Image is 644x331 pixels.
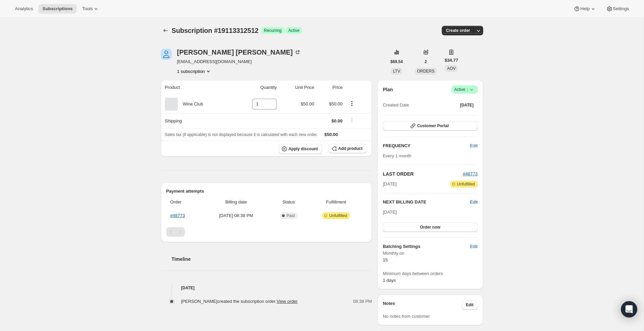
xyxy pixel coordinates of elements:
[383,181,397,188] span: [DATE]
[178,101,203,108] div: Wine Club
[470,142,477,149] span: Edit
[264,28,282,33] span: Recurring
[383,102,409,109] span: Created Date
[177,68,212,75] button: Product actions
[277,299,298,304] a: View order
[383,314,430,319] span: No notes from customer
[166,227,367,237] nav: Pagination
[613,6,629,12] span: Settings
[602,4,633,14] button: Settings
[383,257,387,262] span: 15
[165,132,318,137] span: Sales tax (if applicable) is not displayed because it is calculated with each new order.
[383,222,477,232] button: Order now
[205,212,267,219] span: [DATE] · 08:38 PM
[346,100,357,107] button: Product actions
[324,132,338,137] span: $50.00
[446,28,470,33] span: Create order
[383,153,411,158] span: Every 1 month
[466,140,481,151] button: Edit
[466,302,474,308] span: Edit
[329,213,347,218] span: Unfulfilled
[172,256,372,262] h2: Timeline
[316,80,344,95] th: Price
[420,225,440,230] span: Order now
[425,59,427,64] span: 2
[161,113,232,128] th: Shipping
[383,270,477,277] span: Minimum days between orders
[288,28,300,33] span: Active
[78,4,103,14] button: Tools
[329,101,343,106] span: $50.00
[421,57,431,66] button: 2
[181,299,298,304] span: [PERSON_NAME] created the subscription order.
[447,66,456,71] span: AOV
[177,58,301,65] span: [EMAIL_ADDRESS][DOMAIN_NAME]
[301,101,314,106] span: $50.00
[463,171,477,177] button: #48773
[82,6,93,12] span: Tools
[177,49,301,56] div: [PERSON_NAME] [PERSON_NAME]
[466,241,481,252] button: Edit
[346,116,357,124] button: Shipping actions
[383,210,397,215] span: [DATE]
[621,301,637,317] div: Open Intercom Messenger
[166,195,203,210] th: Order
[463,171,477,176] a: #48773
[271,199,305,206] span: Status
[383,250,477,257] span: Monthly on
[442,26,474,35] button: Create order
[417,123,449,129] span: Customer Portal
[170,213,185,218] a: #48773
[383,142,470,149] h2: FREQUENCY
[161,49,172,60] span: Dan Carr
[332,118,343,123] span: $0.00
[172,27,259,34] span: Subscription #19113312512
[383,300,462,310] h3: Notes
[11,4,37,14] button: Analytics
[42,6,73,12] span: Subscriptions
[460,102,474,108] span: [DATE]
[456,100,478,110] button: [DATE]
[353,298,372,305] span: 08:38 PM
[569,4,600,14] button: Help
[383,243,470,250] h6: Batching Settings
[205,199,267,206] span: Billing date
[232,80,279,95] th: Quantity
[161,26,170,35] button: Subscriptions
[15,6,33,12] span: Analytics
[287,213,295,218] span: Paid
[383,199,470,206] h2: NEXT BILLING DATE
[470,243,477,250] span: Edit
[279,144,322,154] button: Apply discount
[386,57,407,66] button: $69.54
[470,199,477,206] button: Edit
[445,57,458,64] span: $34.77
[338,146,362,151] span: Add product
[391,59,403,64] span: $69.54
[467,87,468,92] span: |
[329,144,366,153] button: Add product
[383,278,396,283] span: 1 days
[417,69,434,74] span: ORDERS
[279,80,316,95] th: Unit Price
[580,6,589,12] span: Help
[383,121,477,131] button: Customer Portal
[457,181,475,187] span: Unfulfilled
[161,285,372,291] h4: [DATE]
[288,146,318,152] span: Apply discount
[454,86,475,93] span: Active
[462,300,478,310] button: Edit
[161,80,232,95] th: Product
[310,199,362,206] span: Fulfillment
[393,69,400,74] span: LTV
[383,86,393,93] h2: Plan
[166,188,367,195] h2: Payment attempts
[383,171,463,177] h2: LAST ORDER
[38,4,77,14] button: Subscriptions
